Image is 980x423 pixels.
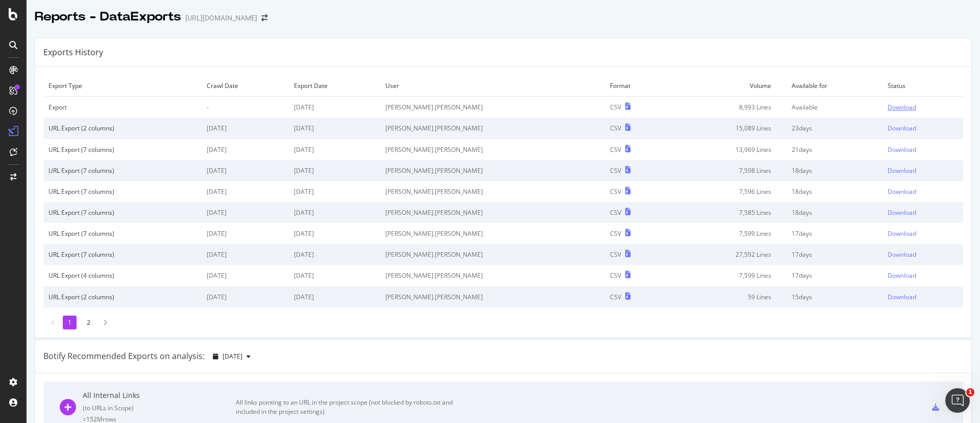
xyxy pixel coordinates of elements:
[380,265,605,286] td: [PERSON_NAME].[PERSON_NAME]
[670,118,787,139] td: 15,089 Lines
[888,124,916,132] div: Download
[289,75,380,97] td: Export Date
[380,244,605,265] td: [PERSON_NAME].[PERSON_NAME]
[48,103,197,112] div: Export
[888,208,958,217] a: Download
[43,350,205,362] div: Botify Recommended Exports on analysis:
[236,398,465,416] div: All links pointing to an URL in the project scope (not blocked by robots.txt and included in the ...
[289,97,380,118] td: [DATE]
[202,223,289,244] td: [DATE]
[888,271,958,280] a: Download
[888,208,916,217] div: Download
[48,229,197,238] div: URL Export (7 columns)
[261,14,267,21] div: arrow-right-arrow-left
[35,8,181,26] div: Reports - DataExports
[223,352,242,361] span: 2025 Sep. 5th
[610,229,621,238] div: CSV
[888,187,916,196] div: Download
[787,139,882,160] td: 21 days
[888,250,916,259] div: Download
[82,316,95,329] li: 2
[380,139,605,160] td: [PERSON_NAME].[PERSON_NAME]
[787,118,882,139] td: 23 days
[380,223,605,244] td: [PERSON_NAME].[PERSON_NAME]
[610,124,621,132] div: CSV
[787,244,882,265] td: 17 days
[43,75,202,97] td: Export Type
[380,160,605,181] td: [PERSON_NAME].[PERSON_NAME]
[888,250,958,259] a: Download
[888,271,916,280] div: Download
[888,229,916,238] div: Download
[48,187,197,196] div: URL Export (7 columns)
[202,286,289,307] td: [DATE]
[670,265,787,286] td: 7,599 Lines
[380,97,605,118] td: [PERSON_NAME].[PERSON_NAME]
[202,202,289,223] td: [DATE]
[610,103,621,112] div: CSV
[202,160,289,181] td: [DATE]
[48,166,197,175] div: URL Export (7 columns)
[202,75,289,97] td: Crawl Date
[48,271,197,280] div: URL Export (4 columns)
[888,293,958,301] a: Download
[888,145,958,154] a: Download
[289,223,380,244] td: [DATE]
[610,293,621,301] div: CSV
[888,103,916,112] div: Download
[670,202,787,223] td: 7,585 Lines
[380,75,605,97] td: User
[185,13,257,23] div: [URL][DOMAIN_NAME]
[202,97,289,118] td: -
[289,286,380,307] td: [DATE]
[605,75,670,97] td: Format
[380,286,605,307] td: [PERSON_NAME].[PERSON_NAME]
[48,293,197,301] div: URL Export (2 columns)
[787,223,882,244] td: 17 days
[787,265,882,286] td: 17 days
[787,75,882,97] td: Available for
[289,118,380,139] td: [DATE]
[380,181,605,202] td: [PERSON_NAME].[PERSON_NAME]
[670,97,787,118] td: 8,993 Lines
[670,244,787,265] td: 27,592 Lines
[43,47,103,58] div: Exports History
[932,404,939,411] div: csv-export
[610,271,621,280] div: CSV
[289,244,380,265] td: [DATE]
[202,139,289,160] td: [DATE]
[888,103,958,112] a: Download
[83,404,236,412] div: ( to URLs in Scope )
[209,348,255,365] button: [DATE]
[289,160,380,181] td: [DATE]
[202,265,289,286] td: [DATE]
[289,139,380,160] td: [DATE]
[610,187,621,196] div: CSV
[610,208,621,217] div: CSV
[888,293,916,301] div: Download
[289,202,380,223] td: [DATE]
[670,286,787,307] td: 59 Lines
[670,75,787,97] td: Volume
[289,265,380,286] td: [DATE]
[48,208,197,217] div: URL Export (7 columns)
[202,244,289,265] td: [DATE]
[610,145,621,154] div: CSV
[888,124,958,132] a: Download
[202,118,289,139] td: [DATE]
[610,166,621,175] div: CSV
[380,118,605,139] td: [PERSON_NAME].[PERSON_NAME]
[888,229,958,238] a: Download
[888,145,916,154] div: Download
[883,75,963,97] td: Status
[787,286,882,307] td: 15 days
[966,388,974,396] span: 1
[670,223,787,244] td: 7,599 Lines
[792,103,877,112] div: Available
[610,250,621,259] div: CSV
[289,181,380,202] td: [DATE]
[48,250,197,259] div: URL Export (7 columns)
[48,145,197,154] div: URL Export (7 columns)
[888,166,958,175] a: Download
[48,124,197,132] div: URL Export (2 columns)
